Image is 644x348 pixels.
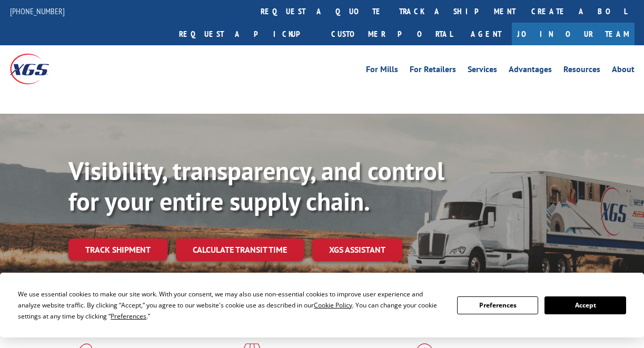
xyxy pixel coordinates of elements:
span: Preferences [111,312,146,321]
a: About [612,65,635,77]
span: Cookie Policy [314,301,352,310]
a: For Retailers [410,65,456,77]
a: Services [468,65,497,77]
a: Agent [460,23,512,45]
a: Advantages [509,65,552,77]
a: Request a pickup [171,23,323,45]
a: For Mills [366,65,398,77]
a: Customer Portal [323,23,460,45]
a: Track shipment [68,238,167,261]
b: Visibility, transparency, and control for your entire supply chain. [68,154,444,217]
a: Calculate transit time [176,238,304,261]
a: [PHONE_NUMBER] [10,6,65,16]
button: Preferences [457,296,538,314]
div: We use essential cookies to make our site work. With your consent, we may also use non-essential ... [18,289,444,322]
a: Join Our Team [512,23,635,45]
button: Accept [544,296,626,314]
a: XGS ASSISTANT [312,238,402,261]
a: Resources [563,65,600,77]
